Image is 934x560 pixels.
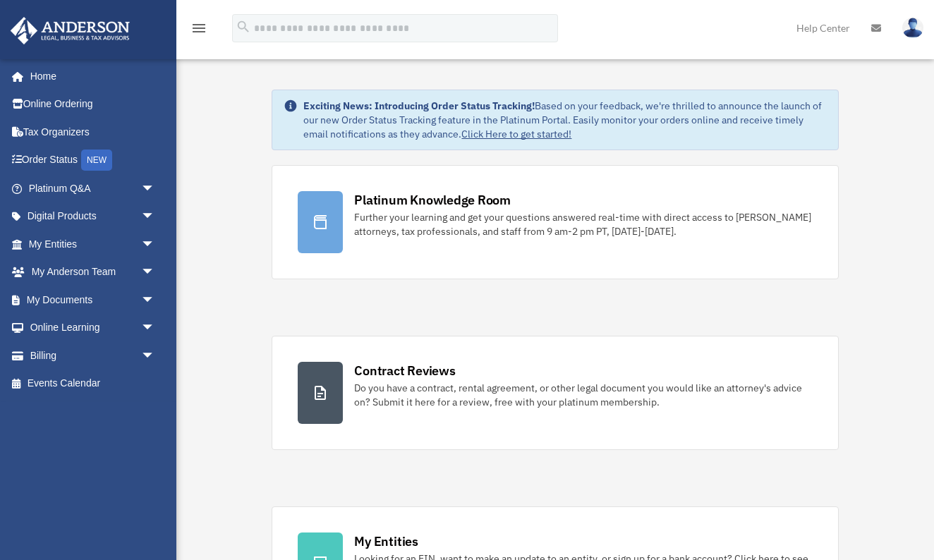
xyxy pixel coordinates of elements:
[190,20,207,37] i: menu
[354,210,812,238] div: Further your learning and get your questions answered real-time with direct access to [PERSON_NAM...
[272,165,838,279] a: Platinum Knowledge Room Further your learning and get your questions answered real-time with dire...
[236,19,251,35] i: search
[141,174,169,203] span: arrow_drop_down
[10,90,176,118] a: Online Ordering
[10,286,176,314] a: My Documentsarrow_drop_down
[10,62,169,90] a: Home
[10,258,176,286] a: My Anderson Teamarrow_drop_down
[10,341,176,370] a: Billingarrow_drop_down
[354,532,418,550] div: My Entities
[303,99,535,112] strong: Exciting News: Introducing Order Status Tracking!
[272,336,838,450] a: Contract Reviews Do you have a contract, rental agreement, or other legal document you would like...
[141,230,169,259] span: arrow_drop_down
[354,381,812,409] div: Do you have a contract, rental agreement, or other legal document you would like an attorney's ad...
[10,146,176,175] a: Order StatusNEW
[10,202,176,231] a: Digital Productsarrow_drop_down
[303,99,826,141] div: Based on your feedback, we're thrilled to announce the launch of our new Order Status Tracking fe...
[10,314,176,342] a: Online Learningarrow_drop_down
[141,258,169,287] span: arrow_drop_down
[190,25,207,37] a: menu
[10,174,176,202] a: Platinum Q&Aarrow_drop_down
[6,17,134,44] img: Anderson Advisors Platinum Portal
[902,18,923,38] img: User Pic
[141,286,169,315] span: arrow_drop_down
[354,362,455,379] div: Contract Reviews
[81,150,112,171] div: NEW
[10,230,176,258] a: My Entitiesarrow_drop_down
[141,314,169,343] span: arrow_drop_down
[461,128,571,140] a: Click Here to get started!
[10,118,176,146] a: Tax Organizers
[10,370,176,398] a: Events Calendar
[141,202,169,231] span: arrow_drop_down
[354,191,511,209] div: Platinum Knowledge Room
[141,341,169,370] span: arrow_drop_down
